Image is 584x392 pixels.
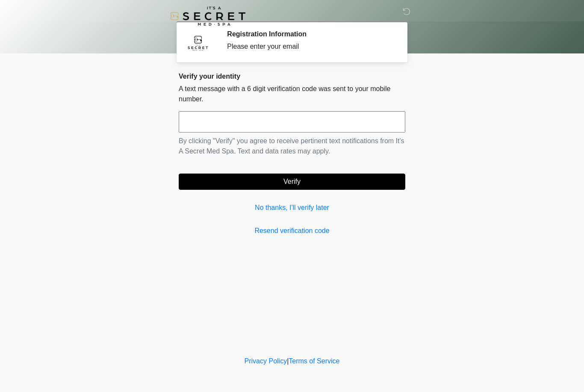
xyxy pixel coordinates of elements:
div: Please enter your email [227,41,392,52]
img: Agent Avatar [185,30,211,56]
a: | [287,357,289,365]
a: Terms of Service [289,357,339,365]
a: Privacy Policy [245,357,287,365]
a: No thanks, I'll verify later [179,203,405,213]
h2: Registration Information [227,30,392,38]
p: A text message with a 6 digit verification code was sent to your mobile number. [179,84,405,104]
img: It's A Secret Med Spa Logo [170,6,245,26]
p: By clicking "Verify" you agree to receive pertinent text notifications from It's A Secret Med Spa... [179,136,405,156]
a: Resend verification code [179,226,405,236]
button: Verify [179,174,405,190]
h2: Verify your identity [179,72,405,80]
